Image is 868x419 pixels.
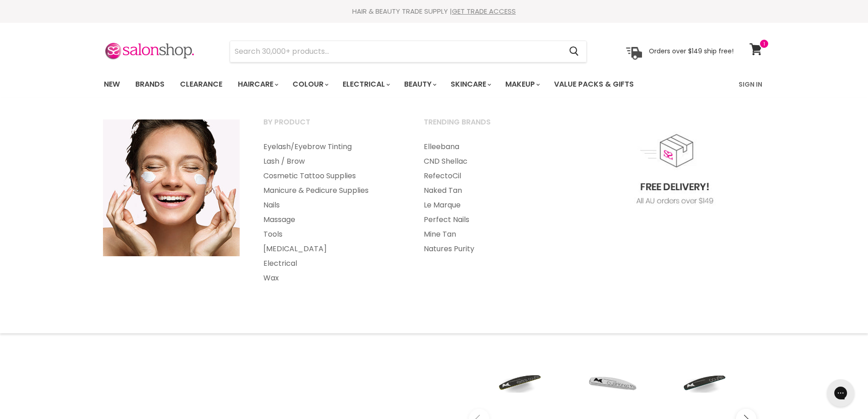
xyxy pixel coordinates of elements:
[412,227,571,242] a: Mine Tan
[444,75,497,94] a: Skincare
[412,198,571,212] a: Le Marque
[412,242,571,256] a: Natures Purity
[97,71,687,98] ul: Main menu
[252,256,411,271] a: Electrical
[231,75,284,94] a: Haircare
[649,47,734,55] p: Orders over $149 ship free!
[252,271,411,285] a: Wax
[92,71,776,98] nav: Main
[547,75,641,94] a: Value Packs & Gifts
[252,183,411,198] a: Manicure & Pedicure Supplies
[230,41,562,62] input: Search
[252,140,411,154] a: Eyelash/Eyebrow Tinting
[336,75,395,94] a: Electrical
[452,6,516,16] a: GET TRADE ACCESS
[412,183,571,198] a: Naked Tan
[412,154,571,169] a: CND Shellac
[412,140,571,154] a: Elleebana
[498,75,545,94] a: Makeup
[92,7,776,16] div: HAIR & BEAUTY TRADE SUPPLY |
[173,75,229,94] a: Clearance
[412,140,571,256] ul: Main menu
[733,75,768,94] a: Sign In
[412,212,571,227] a: Perfect Nails
[252,154,411,169] a: Lash / Brow
[128,75,171,94] a: Brands
[252,242,411,256] a: [MEDICAL_DATA]
[252,169,411,183] a: Cosmetic Tattoo Supplies
[230,41,587,62] form: Product
[252,212,411,227] a: Massage
[822,376,859,410] iframe: Gorgias live chat messenger
[412,169,571,183] a: RefectoCil
[252,115,411,138] a: By Product
[252,227,411,242] a: Tools
[252,140,411,285] ul: Main menu
[562,41,586,62] button: Search
[97,75,127,94] a: New
[397,75,442,94] a: Beauty
[286,75,334,94] a: Colour
[252,198,411,212] a: Nails
[412,115,571,138] a: Trending Brands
